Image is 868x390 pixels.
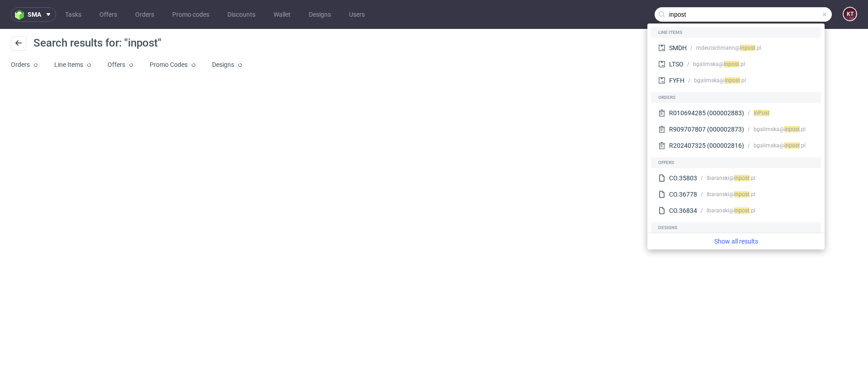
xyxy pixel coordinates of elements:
span: ost [792,142,800,149]
div: Line items [651,27,821,38]
div: bgalimska@ [694,76,732,85]
div: lbaranski@ [707,190,742,198]
a: Show all results [651,237,821,246]
div: Offers [651,157,821,168]
span: inp [740,45,748,51]
a: Orders [130,7,160,22]
a: Promo codes [167,7,215,22]
span: inp [734,175,742,181]
span: ost [748,45,755,51]
div: mdeutschmann@ [696,44,748,52]
span: ost [742,207,750,214]
a: Offers [94,7,123,22]
a: Users [344,7,370,22]
span: InPost [754,110,769,116]
div: .pl [742,207,755,215]
button: sma [11,7,56,22]
div: R909707807 (000002873) [669,125,744,134]
div: lbaranski@ [707,207,742,215]
span: ost [792,126,800,132]
div: .pl [731,60,745,68]
a: Discounts [222,7,261,22]
div: R010694285 (000002883) [669,108,744,117]
div: .pl [748,44,761,52]
div: bgalimska@ [754,125,792,133]
span: inp [784,142,792,149]
div: .pl [792,141,806,150]
div: .pl [732,76,746,85]
div: bgalimska@ [693,60,731,68]
a: Designs [303,7,336,22]
span: ost [732,77,740,84]
a: Offers [108,58,135,72]
span: ost [731,61,739,67]
div: .pl [742,190,755,198]
div: CO.36834 [669,206,697,215]
div: bgalimska@ [754,141,792,150]
span: Search results for: "inpost" [33,37,161,49]
span: inp [724,61,731,67]
div: Designs [651,222,821,233]
span: inp [784,126,792,132]
span: sma [28,11,41,18]
span: inp [725,77,732,84]
a: Tasks [60,7,87,22]
div: FYFH [669,76,684,85]
div: LTSO [669,60,684,69]
div: .pl [792,125,806,133]
div: .pl [742,174,755,182]
a: Designs [212,58,244,72]
div: CO.36778 [669,190,697,199]
div: SMDH [669,43,687,52]
div: Orders [651,92,821,103]
figcaption: KT [844,8,856,20]
div: CO.35803 [669,174,697,183]
div: R202407325 (000002816) [669,141,744,150]
div: lbaranski@ [707,174,742,182]
span: inp [734,191,742,197]
span: inp [734,207,742,214]
a: Wallet [268,7,296,22]
a: Orders [11,58,40,72]
a: Line Items [54,58,93,72]
span: ost [742,191,750,197]
span: ost [742,175,750,181]
img: logo [15,9,28,20]
a: Promo Codes [150,58,198,72]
